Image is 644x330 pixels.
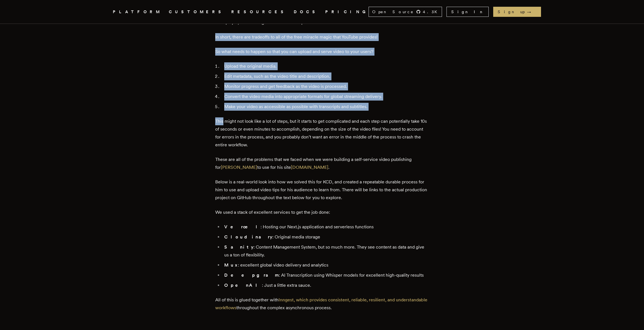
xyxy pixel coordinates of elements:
[215,33,429,41] p: In short, there are tradeoffs to all of the free miracle magic that YouTube provides!
[372,9,414,15] span: Open Source
[215,208,429,216] p: We used a stack of excellent services to get the job done:
[223,261,429,269] li: : excellent global video delivery and analytics
[223,62,429,70] li: Upload the original media.
[527,9,537,15] span: →
[224,244,253,250] strong: Sanity
[223,223,429,231] li: : Hosting our Next.js application and serverless functions
[223,103,429,111] li: Make your video as accessible as possible with transcripts and subtitles.
[231,8,287,15] button: RESOURCES
[423,9,441,15] span: 4.3 K
[113,8,162,15] button: PLATFORM
[223,233,429,241] li: : Original media storage
[291,165,328,170] a: [DOMAIN_NAME]
[446,7,489,17] a: Sign In
[294,8,318,15] a: DOCS
[223,83,429,90] li: Monitor progress and get feedback as the video is processed.
[224,272,279,278] strong: Deepgram
[215,156,429,171] p: These are all of the problems that we faced when we were building a self-service video publishing...
[215,297,427,310] a: Inngest, which provides consistent, reliable, resilient, and understandable workflows
[215,48,429,56] p: So what needs to happen so that you can upload and serve video to your users?
[223,72,429,80] li: Edit metadata, such as the video title and description.
[223,243,429,259] li: : Content Management System, but so much more. They see content as data and give us a ton of flex...
[224,283,262,288] strong: OpenAI
[493,7,541,17] a: Sign up
[223,271,429,279] li: : AI Transcription using Whisper models for excellent high-quality results
[224,224,261,229] strong: Vercel
[215,296,429,312] p: All of this is glued together with throughout the complex asynchronous process.
[224,262,238,268] strong: Mux
[224,234,272,240] strong: Cloudinary
[215,117,429,149] p: This might not look like a lot of steps, but it starts to get complicated and each step can poten...
[221,165,257,170] a: [PERSON_NAME]
[223,93,429,101] li: Convert the video media into appropriate formats for global streaming delivery.
[169,8,225,15] a: CUSTOMERS
[223,281,429,289] li: : Just a little extra sauce.
[215,178,429,202] p: Below is a real-world look into how we solved this for KCD, and created a repeatable durable proc...
[325,8,369,15] a: PRICING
